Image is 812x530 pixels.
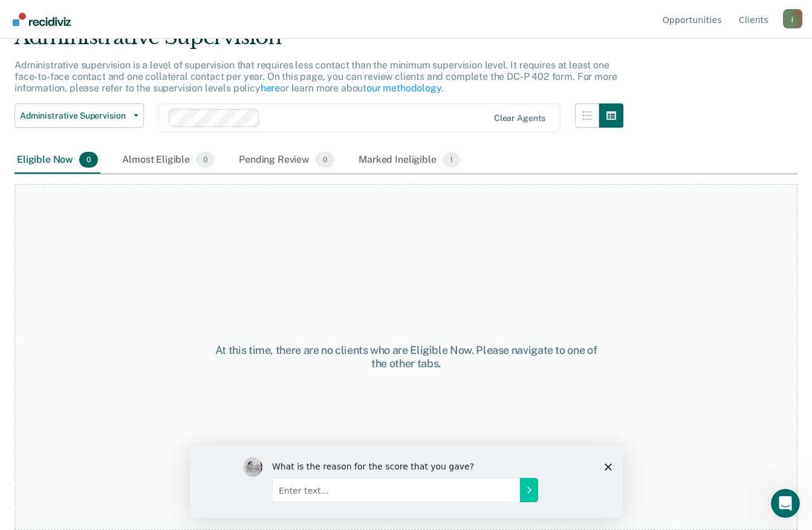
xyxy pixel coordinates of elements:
[15,59,617,94] p: Administrative supervision is a level of supervision that requires less contact than the minimum ...
[366,82,441,94] a: our methodology
[120,147,217,174] div: Almost Eligible0
[443,152,460,168] span: 1
[210,344,602,370] div: At this time, there are no clients who are Eligible Now. Please navigate to one of the other tabs.
[236,147,337,174] div: Pending Review0
[13,13,71,26] img: Recidiviz
[261,82,280,94] a: here
[15,147,100,174] div: Eligible Now0
[783,9,802,28] div: j
[494,113,545,123] div: Clear agents
[771,489,800,518] iframe: Intercom live chat
[190,445,623,518] iframe: Survey by Kim from Recidiviz
[79,152,98,168] span: 0
[20,111,129,121] span: Administrative Supervision
[356,147,463,174] div: Marked Ineligible1
[783,9,802,28] button: Profile dropdown button
[15,25,623,59] div: Administrative Supervision
[196,152,215,168] span: 0
[15,103,144,128] button: Administrative Supervision
[316,152,334,168] span: 0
